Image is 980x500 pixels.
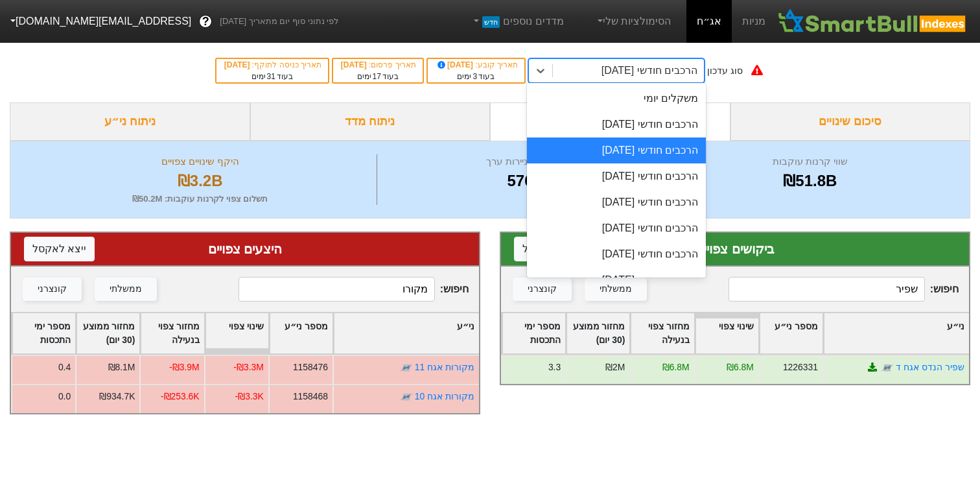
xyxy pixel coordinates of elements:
img: tase link [400,390,413,403]
div: הרכבים חודשי [DATE] [527,215,706,241]
div: 0.4 [58,361,71,374]
div: בעוד ימים [340,71,416,82]
div: -₪3.9M [169,361,200,374]
div: הרכבים חודשי [DATE] [527,241,706,267]
a: מקורות אגח 10 [415,391,474,401]
div: ניתוח ני״ע [10,102,250,141]
div: 1158468 [293,390,328,403]
button: ממשלתי [585,278,647,301]
div: Toggle SortBy [695,313,758,353]
button: קונצרני [23,278,82,301]
div: 576 [380,169,659,193]
div: תאריך קובע : [434,59,518,71]
div: היצעים צפויים [24,239,466,259]
div: קונצרני [38,282,67,296]
span: חדש [482,16,500,28]
div: סוג עדכון [707,64,743,78]
div: Toggle SortBy [760,313,822,353]
span: 17 [373,72,381,81]
div: ממשלתי [110,282,142,296]
div: -₪3.3M [233,361,264,374]
div: ₪3.2B [27,169,373,193]
span: [DATE] [341,60,369,69]
img: tase link [881,361,894,374]
div: Toggle SortBy [12,313,75,353]
span: חיפוש : [729,277,959,302]
span: לפי נתוני סוף יום מתאריך [DATE] [220,15,338,28]
button: ממשלתי [95,278,157,301]
div: Toggle SortBy [270,313,332,353]
button: קונצרני [513,278,572,301]
div: ממשלתי [600,282,632,296]
span: 31 [267,72,275,81]
div: ביקושים צפויים [514,239,956,259]
div: הרכבים חודשי [DATE] [527,163,706,189]
span: [DATE] [224,60,252,69]
div: Toggle SortBy [205,313,268,353]
a: מדדים נוספיםחדש [466,8,569,34]
div: בעוד ימים [434,71,518,82]
div: Toggle SortBy [824,313,969,353]
div: ₪2M [605,361,625,374]
div: Toggle SortBy [631,313,694,353]
input: 144 רשומות... [729,277,924,302]
div: 1226331 [783,361,818,374]
div: ₪51.8B [667,169,953,193]
div: מספר ניירות ערך [380,154,659,169]
div: הרכבים חודשי [DATE] [527,112,706,137]
div: הרכבים חודשי [DATE] [527,137,706,163]
div: Toggle SortBy [334,313,479,353]
div: ביקושים והיצעים צפויים [490,102,730,141]
div: ניתוח מדד [250,102,491,141]
div: 0.0 [58,390,71,403]
div: -₪3.3K [235,390,264,403]
div: Toggle SortBy [566,313,629,353]
span: ? [202,13,209,30]
img: SmartBull [776,8,970,34]
div: שווי קרנות עוקבות [667,154,953,169]
img: tase link [400,361,413,374]
button: ייצא לאקסל [514,237,585,261]
div: Toggle SortBy [76,313,139,353]
a: הסימולציות שלי [590,8,677,34]
div: תשלום צפוי לקרנות עוקבות : ₪50.2M [27,193,373,206]
a: מקורות אגח 11 [415,362,474,372]
div: הרכבים חודשי [DATE] [527,267,706,293]
div: -₪253.6K [161,390,200,403]
button: ייצא לאקסל [24,237,95,261]
div: Toggle SortBy [141,313,204,353]
div: סיכום שינויים [730,102,971,141]
span: [DATE] [436,60,476,69]
div: ₪934.7K [99,390,135,403]
div: Toggle SortBy [502,313,565,353]
div: הרכבים חודשי [DATE] [527,189,706,215]
a: שפיר הנדס אגח ד [896,362,964,372]
div: ₪6.8M [727,361,754,374]
div: ₪6.8M [662,361,690,374]
span: חיפוש : [239,277,469,302]
div: תאריך כניסה לתוקף : [223,59,321,71]
input: 432 רשומות... [239,277,434,302]
div: משקלים יומי [527,86,706,112]
div: קונצרני [528,282,557,296]
div: 1158476 [293,361,328,374]
div: תאריך פרסום : [340,59,416,71]
div: הרכבים חודשי [DATE] [601,63,697,78]
span: 3 [472,72,477,81]
div: היקף שינויים צפויים [27,154,373,169]
div: ₪8.1M [108,361,135,374]
div: בעוד ימים [223,71,321,82]
div: 3.3 [548,361,561,374]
